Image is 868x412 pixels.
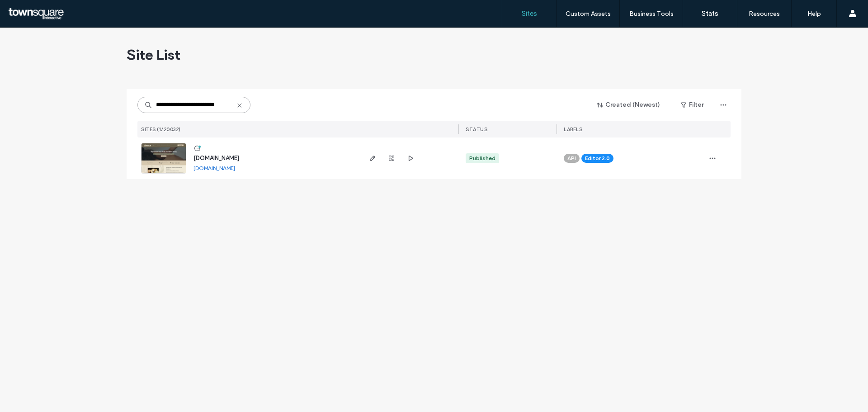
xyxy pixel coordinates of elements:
button: Created (Newest) [589,98,668,112]
a: [DOMAIN_NAME] [193,165,235,171]
label: Business Tools [629,10,674,18]
label: Sites [522,9,537,18]
span: LABELS [564,126,582,133]
button: Filter [672,98,712,112]
label: Help [807,10,821,18]
span: API [567,154,576,162]
span: Help [20,6,39,14]
a: [DOMAIN_NAME] [193,155,239,161]
label: Custom Assets [566,10,611,18]
span: SITES (1/20032) [141,126,181,133]
span: STATUS [466,126,487,133]
div: Published [469,154,495,162]
span: Site List [127,46,180,64]
label: Stats [702,9,718,18]
label: Resources [749,10,780,18]
span: Editor 2.0 [585,154,610,162]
